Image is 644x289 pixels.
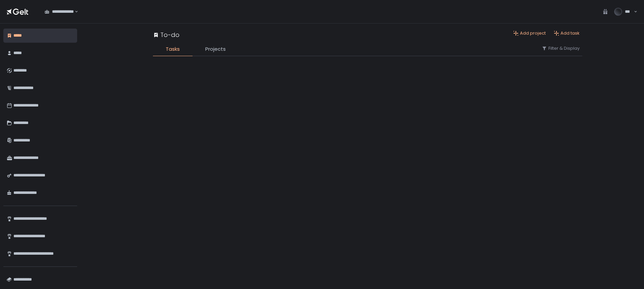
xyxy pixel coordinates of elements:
button: Add task [554,30,580,36]
div: To-do [153,30,179,39]
span: Projects [205,45,226,53]
div: Search for option [40,5,78,19]
span: Tasks [166,45,180,53]
button: Filter & Display [542,45,580,51]
button: Add project [513,30,546,36]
